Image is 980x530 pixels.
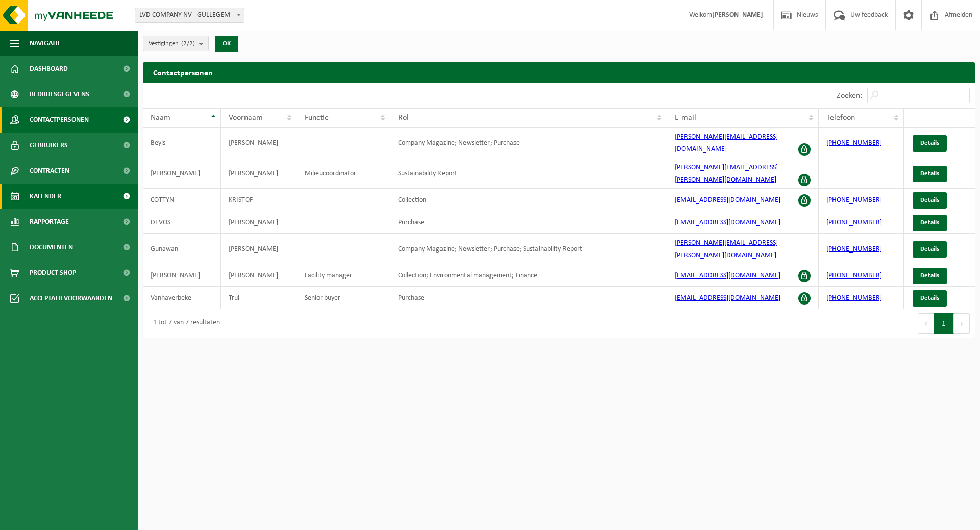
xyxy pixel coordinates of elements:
[920,219,939,226] span: Details
[913,215,947,231] a: Details
[913,135,947,152] a: Details
[934,313,954,334] button: 1
[913,192,947,209] a: Details
[920,295,939,301] span: Details
[221,211,297,234] td: [PERSON_NAME]
[143,211,221,234] td: DEVOS
[143,128,221,158] td: Beyls
[920,246,939,253] span: Details
[913,290,947,307] a: Details
[826,139,882,147] a: [PHONE_NUMBER]
[305,114,329,122] span: Functie
[390,158,667,189] td: Sustainability Report
[30,286,112,311] span: Acceptatievoorwaarden
[297,158,390,189] td: Milieucoordinator
[143,287,221,309] td: Vanhaverbeke
[712,11,763,19] strong: [PERSON_NAME]
[221,128,297,158] td: [PERSON_NAME]
[826,272,882,280] a: [PHONE_NUMBER]
[30,82,89,107] span: Bedrijfsgegevens
[918,313,934,334] button: Previous
[390,189,667,211] td: Collection
[30,209,69,235] span: Rapportage
[30,158,69,184] span: Contracten
[920,272,939,279] span: Details
[920,140,939,146] span: Details
[221,158,297,189] td: [PERSON_NAME]
[297,287,390,309] td: Senior buyer
[143,189,221,211] td: COTTYN
[215,36,238,52] button: OK
[30,184,61,209] span: Kalender
[221,189,297,211] td: KRISTOF
[675,239,778,259] a: [PERSON_NAME][EMAIL_ADDRESS][PERSON_NAME][DOMAIN_NAME]
[913,268,947,284] a: Details
[229,114,263,122] span: Voornaam
[826,294,882,302] a: [PHONE_NUMBER]
[837,92,862,100] label: Zoeken:
[30,133,68,158] span: Gebruikers
[390,128,667,158] td: Company Magazine; Newsletter; Purchase
[675,272,780,280] a: [EMAIL_ADDRESS][DOMAIN_NAME]
[30,235,73,260] span: Documenten
[913,241,947,258] a: Details
[954,313,970,334] button: Next
[135,8,244,23] span: LVD COMPANY NV - GULLEGEM
[398,114,409,122] span: Rol
[30,107,89,133] span: Contactpersonen
[221,234,297,264] td: [PERSON_NAME]
[143,264,221,287] td: [PERSON_NAME]
[675,133,778,153] a: [PERSON_NAME][EMAIL_ADDRESS][DOMAIN_NAME]
[675,294,780,302] a: [EMAIL_ADDRESS][DOMAIN_NAME]
[143,234,221,264] td: Gunawan
[920,170,939,177] span: Details
[221,264,297,287] td: [PERSON_NAME]
[826,196,882,204] a: [PHONE_NUMBER]
[221,287,297,309] td: Trui
[826,219,882,226] a: [PHONE_NUMBER]
[149,36,195,52] span: Vestigingen
[675,114,696,122] span: E-mail
[675,219,780,226] a: [EMAIL_ADDRESS][DOMAIN_NAME]
[135,8,244,22] span: LVD COMPANY NV - GULLEGEM
[30,260,76,286] span: Product Shop
[390,234,667,264] td: Company Magazine; Newsletter; Purchase; Sustainability Report
[826,114,855,122] span: Telefoon
[297,264,390,287] td: Facility manager
[675,164,778,184] a: [PERSON_NAME][EMAIL_ADDRESS][PERSON_NAME][DOMAIN_NAME]
[181,40,195,47] count: (2/2)
[826,245,882,253] a: [PHONE_NUMBER]
[148,314,220,333] div: 1 tot 7 van 7 resultaten
[143,158,221,189] td: [PERSON_NAME]
[143,62,975,82] h2: Contactpersonen
[143,36,209,51] button: Vestigingen(2/2)
[30,56,68,82] span: Dashboard
[30,31,61,56] span: Navigatie
[913,166,947,182] a: Details
[390,264,667,287] td: Collection; Environmental management; Finance
[151,114,170,122] span: Naam
[675,196,780,204] a: [EMAIL_ADDRESS][DOMAIN_NAME]
[390,211,667,234] td: Purchase
[920,197,939,204] span: Details
[390,287,667,309] td: Purchase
